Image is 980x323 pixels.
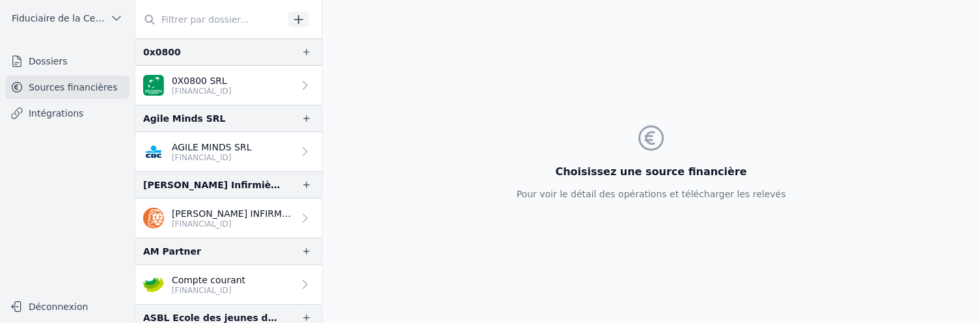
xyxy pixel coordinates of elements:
[143,111,226,126] div: Agile Minds SRL
[143,244,201,259] div: AM Partner
[172,141,252,154] p: AGILE MINDS SRL
[5,102,129,125] a: Intégrations
[135,66,322,105] a: 0X0800 SRL [FINANCIAL_ID]
[5,8,129,29] button: Fiduciaire de la Cense & Associés
[517,164,786,180] h3: Choisissez une source financière
[5,296,129,317] button: Déconnexion
[143,274,164,295] img: crelan.png
[143,44,181,60] div: 0x0800
[172,219,293,229] p: [FINANCIAL_ID]
[172,152,252,163] p: [FINANCIAL_ID]
[172,86,232,96] p: [FINANCIAL_ID]
[172,274,245,287] p: Compte courant
[143,177,280,193] div: [PERSON_NAME] Infirmière
[135,132,322,171] a: AGILE MINDS SRL [FINANCIAL_ID]
[143,208,164,229] img: ing.png
[172,285,245,296] p: [FINANCIAL_ID]
[135,265,322,304] a: Compte courant [FINANCIAL_ID]
[517,188,786,201] p: Pour voir le détail des opérations et télécharger les relevés
[172,74,232,87] p: 0X0800 SRL
[135,8,284,31] input: Filtrer par dossier...
[12,12,105,25] span: Fiduciaire de la Cense & Associés
[143,141,164,162] img: CBC_CREGBEBB.png
[143,75,164,96] img: BNP_BE_BUSINESS_GEBABEBB.png
[5,76,129,99] a: Sources financières
[135,199,322,238] a: [PERSON_NAME] INFIRMIERE SCOMM [FINANCIAL_ID]
[172,207,293,220] p: [PERSON_NAME] INFIRMIERE SCOMM
[5,49,129,73] a: Dossiers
